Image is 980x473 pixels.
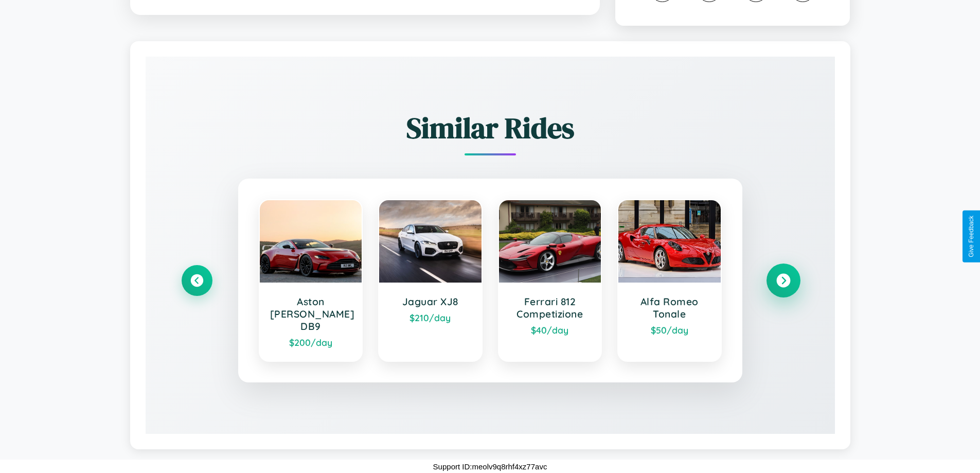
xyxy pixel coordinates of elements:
div: $ 50 /day [629,324,710,336]
div: $ 200 /day [270,337,352,348]
a: Ferrari 812 Competizione$40/day [498,199,602,362]
h3: Aston [PERSON_NAME] DB9 [270,295,352,332]
a: Aston [PERSON_NAME] DB9$200/day [259,199,363,362]
div: Give Feedback [968,216,975,257]
h2: Similar Rides [182,108,799,148]
a: Jaguar XJ8$210/day [378,199,483,362]
h3: Ferrari 812 Competizione [509,295,591,320]
div: $ 40 /day [509,324,591,336]
div: $ 210 /day [389,312,471,323]
h3: Alfa Romeo Tonale [629,295,710,320]
h3: Jaguar XJ8 [389,295,471,308]
a: Alfa Romeo Tonale$50/day [617,199,722,362]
